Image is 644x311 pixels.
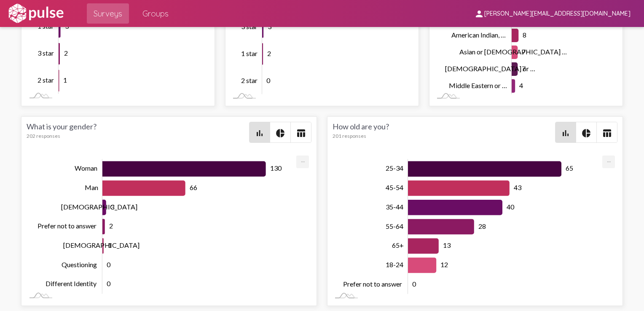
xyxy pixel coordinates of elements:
tspan: [DEMOGRAPHIC_DATA] or … [445,64,535,72]
div: 201 responses [333,133,555,139]
button: Pie style chart [576,122,596,142]
tspan: 0 [266,76,271,84]
tspan: 18-24 [386,260,403,268]
g: Chart [38,159,298,295]
tspan: 12 [441,260,448,268]
tspan: 4 [519,81,523,89]
button: [PERSON_NAME][EMAIL_ADDRESS][DOMAIN_NAME] [467,5,637,21]
tspan: 0 [412,280,416,288]
tspan: 8 [523,31,526,39]
tspan: 28 [478,222,486,230]
tspan: 3 star [38,49,54,57]
tspan: Asian or [DEMOGRAPHIC_DATA] … [459,48,567,56]
button: Table view [597,122,617,142]
tspan: 2 star [38,76,54,84]
tspan: 3 [268,22,272,30]
tspan: 25-34 [386,164,403,172]
a: Groups [136,3,175,24]
tspan: 43 [514,183,522,191]
button: Bar chart [555,122,576,142]
tspan: Middle Eastern or … [449,81,507,89]
span: Groups [142,6,169,21]
tspan: 2 [64,49,68,57]
div: 202 responses [27,133,249,139]
tspan: 45-54 [386,183,403,191]
tspan: Prefer not to answer [343,280,402,288]
g: Chart [343,159,603,295]
tspan: Man [85,183,98,191]
tspan: [DEMOGRAPHIC_DATA] [61,203,137,211]
span: [PERSON_NAME][EMAIL_ADDRESS][DOMAIN_NAME] [484,10,631,18]
button: Pie style chart [270,122,290,142]
tspan: Prefer not to answer [38,222,97,230]
img: white-logo.svg [7,3,65,24]
tspan: 3 star [241,22,258,30]
tspan: 65 [566,164,573,172]
button: Bar chart [250,122,270,142]
mat-icon: bar_chart [255,128,265,138]
tspan: 2 [267,49,271,57]
tspan: 3 [64,22,69,30]
tspan: 0 [107,280,111,288]
tspan: 1 [63,76,67,84]
mat-icon: table_chart [602,128,612,138]
mat-icon: bar_chart [561,128,571,138]
tspan: Woman [75,164,97,172]
g: Series [408,161,561,292]
mat-icon: person [474,9,484,19]
tspan: Questioning [62,260,97,268]
mat-icon: table_chart [296,128,306,138]
div: What is your gender? [27,122,249,143]
mat-icon: pie_chart [275,128,285,138]
tspan: 2 [109,222,113,230]
button: Table view [291,122,311,142]
tspan: Different Identity [46,280,97,288]
span: Surveys [94,6,122,21]
tspan: 13 [443,241,451,249]
tspan: 65+ [392,241,404,249]
tspan: [DEMOGRAPHIC_DATA] [63,241,140,249]
a: Surveys [87,3,129,24]
tspan: 0 [107,260,111,268]
tspan: 1 star [38,22,54,30]
a: Export [Press ENTER or use arrow keys to navigate] [296,155,309,164]
tspan: 40 [507,203,515,211]
tspan: 55-64 [386,222,403,230]
tspan: American Indian, … [451,31,506,39]
tspan: 2 star [241,76,258,84]
g: Series [102,161,266,292]
div: How old are you? [333,122,555,143]
tspan: 66 [190,183,197,191]
tspan: 35-44 [386,203,403,211]
tspan: 1 star [241,49,258,57]
tspan: 130 [270,164,282,172]
a: Export [Press ENTER or use arrow keys to navigate] [602,155,615,164]
mat-icon: pie_chart [581,128,591,138]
